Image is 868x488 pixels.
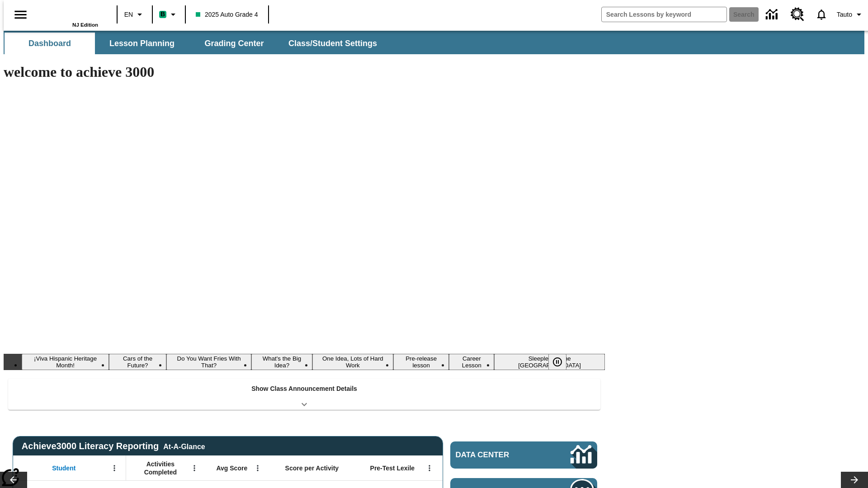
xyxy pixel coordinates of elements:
span: Tauto [837,10,852,19]
button: Slide 5 One Idea, Lots of Hard Work [312,354,394,370]
h1: welcome to achieve 3000 [4,64,605,80]
button: Open Menu [251,461,264,475]
span: Activities Completed [131,460,190,476]
button: Pause [548,354,566,370]
button: Slide 1 ¡Viva Hispanic Heritage Month! [22,354,109,370]
span: Student [52,464,75,472]
span: 2025 Auto Grade 4 [196,10,258,19]
p: Show Class Announcement Details [251,384,357,394]
span: B [160,9,165,20]
button: Dashboard [5,33,95,54]
div: Pause [548,354,576,370]
span: Lesson Planning [109,38,175,49]
span: Dashboard [28,38,71,49]
button: Slide 3 Do You Want Fries With That? [166,354,251,370]
span: EN [124,10,133,19]
div: Show Class Announcement Details [8,379,600,410]
button: Slide 7 Career Lesson [449,354,494,370]
button: Slide 2 Cars of the Future? [109,354,166,370]
button: Slide 4 What's the Big Idea? [251,354,312,370]
div: Home [39,3,98,28]
span: Achieve3000 Literacy Reporting [22,441,205,451]
a: Data Center [760,2,785,27]
div: SubNavbar [4,31,864,54]
span: Score per Activity [285,464,339,472]
a: Data Center [450,441,597,469]
span: Class/Student Settings [288,38,377,49]
button: Open Menu [108,461,121,475]
span: Pre-Test Lexile [370,464,415,472]
button: Lesson Planning [97,33,187,54]
button: Profile/Settings [833,6,868,23]
span: Avg Score [216,464,247,472]
span: Data Center [456,450,540,460]
button: Language: EN, Select a language [120,6,149,23]
span: Grading Center [204,38,264,49]
a: Notifications [810,3,833,26]
span: NJ Edition [72,22,98,28]
input: search field [602,7,726,22]
button: Open Menu [423,461,436,475]
button: Open Menu [188,461,201,475]
button: Boost Class color is mint green. Change class color [156,6,182,23]
button: Open side menu [7,1,34,28]
button: Slide 8 Sleepless in the Animal Kingdom [494,354,605,370]
a: Resource Center, Will open in new tab [785,2,810,27]
button: Class/Student Settings [281,33,384,54]
div: SubNavbar [4,33,385,54]
div: At-A-Glance [163,441,205,451]
button: Lesson carousel, Next [841,472,868,488]
a: Home [39,4,98,22]
button: Grading Center [189,33,279,54]
button: Slide 6 Pre-release lesson [393,354,449,370]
